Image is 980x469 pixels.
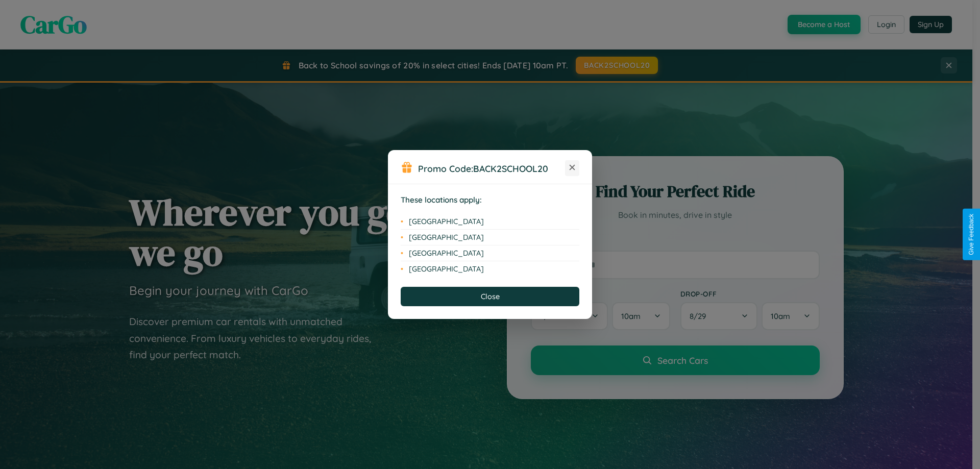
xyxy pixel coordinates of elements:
li: [GEOGRAPHIC_DATA] [401,261,579,277]
li: [GEOGRAPHIC_DATA] [401,214,579,230]
li: [GEOGRAPHIC_DATA] [401,245,579,261]
li: [GEOGRAPHIC_DATA] [401,230,579,245]
h3: Promo Code: [418,163,565,174]
strong: These locations apply: [401,195,482,205]
button: Close [401,287,579,306]
b: BACK2SCHOOL20 [473,163,548,174]
div: Give Feedback [968,214,975,255]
